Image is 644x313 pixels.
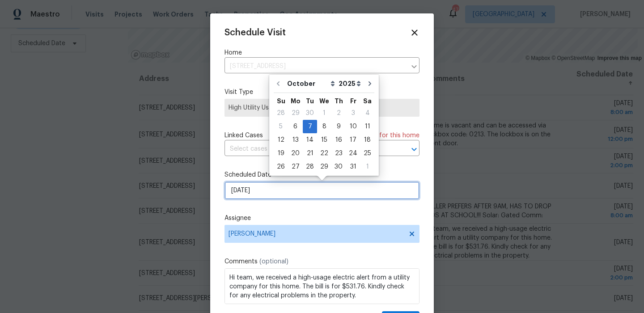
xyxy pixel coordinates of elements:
[346,107,360,119] div: 3
[317,106,331,120] div: Wed Oct 01 2025
[225,257,419,266] label: Comments
[317,147,331,160] div: Wed Oct 22 2025
[288,120,303,133] div: Mon Oct 06 2025
[229,230,404,237] span: [PERSON_NAME]
[303,107,317,119] div: 30
[317,161,331,173] div: 29
[346,161,360,173] div: 31
[274,147,288,160] div: Sun Oct 19 2025
[288,106,303,120] div: Mon Sep 29 2025
[317,133,331,147] div: Wed Oct 15 2025
[225,142,394,156] input: Select cases
[408,143,420,156] button: Open
[331,147,346,160] div: Thu Oct 23 2025
[225,214,419,223] label: Assignee
[331,161,346,173] div: 30
[336,77,363,90] select: Year
[331,160,346,173] div: Thu Oct 30 2025
[331,120,346,133] div: 9
[225,28,286,37] span: Schedule Visit
[271,75,285,93] button: Go to previous month
[360,106,374,120] div: Sat Oct 04 2025
[303,147,317,160] div: 21
[360,120,374,133] div: 11
[360,160,374,173] div: Sat Nov 01 2025
[303,160,317,173] div: Tue Oct 28 2025
[346,134,360,146] div: 17
[346,160,360,173] div: Fri Oct 31 2025
[303,161,317,173] div: 28
[303,120,317,133] div: Tue Oct 07 2025
[331,107,346,119] div: 2
[274,147,288,160] div: 19
[346,147,360,160] div: Fri Oct 24 2025
[410,28,419,38] span: Close
[288,107,303,119] div: 29
[360,120,374,133] div: Sat Oct 11 2025
[303,147,317,160] div: Tue Oct 21 2025
[331,120,346,133] div: Thu Oct 09 2025
[288,147,303,160] div: 20
[360,133,374,147] div: Sat Oct 18 2025
[319,98,329,104] abbr: Wednesday
[303,134,317,146] div: 14
[331,134,346,146] div: 16
[303,106,317,120] div: Tue Sep 30 2025
[285,77,336,90] select: Month
[346,120,360,133] div: Fri Oct 10 2025
[225,170,419,179] label: Scheduled Date
[274,120,288,133] div: Sun Oct 05 2025
[288,133,303,147] div: Mon Oct 13 2025
[274,134,288,146] div: 12
[288,120,303,133] div: 6
[317,147,331,160] div: 22
[225,48,419,57] label: Home
[317,134,331,146] div: 15
[360,147,374,160] div: 25
[317,107,331,119] div: 1
[274,133,288,147] div: Sun Oct 12 2025
[274,161,288,173] div: 26
[274,106,288,120] div: Sun Sep 28 2025
[303,120,317,133] div: 7
[331,106,346,120] div: Thu Oct 02 2025
[346,147,360,160] div: 24
[225,182,419,199] input: M/D/YYYY
[346,106,360,120] div: Fri Oct 03 2025
[360,107,374,119] div: 4
[331,147,346,160] div: 23
[331,133,346,147] div: Thu Oct 16 2025
[363,75,377,93] button: Go to next month
[317,120,331,133] div: 8
[303,133,317,147] div: Tue Oct 14 2025
[274,107,288,119] div: 28
[363,98,372,104] abbr: Saturday
[288,134,303,146] div: 13
[225,268,419,304] textarea: Hi team, we received a high-usage electric alert from a utility company for this home. The bill i...
[225,88,419,97] label: Visit Type
[306,98,314,104] abbr: Tuesday
[288,161,303,173] div: 27
[274,160,288,173] div: Sun Oct 26 2025
[360,161,374,173] div: 1
[360,134,374,146] div: 18
[360,147,374,160] div: Sat Oct 25 2025
[288,147,303,160] div: Mon Oct 20 2025
[225,131,263,140] span: Linked Cases
[274,120,288,133] div: 5
[346,133,360,147] div: Fri Oct 17 2025
[291,98,301,104] abbr: Monday
[317,160,331,173] div: Wed Oct 29 2025
[350,98,356,104] abbr: Friday
[229,103,415,112] span: High Utility Usage
[259,258,288,265] span: (optional)
[346,120,360,133] div: 10
[288,160,303,173] div: Mon Oct 27 2025
[317,120,331,133] div: Wed Oct 08 2025
[225,59,406,73] input: Enter in an address
[277,98,285,104] abbr: Sunday
[335,98,343,104] abbr: Thursday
